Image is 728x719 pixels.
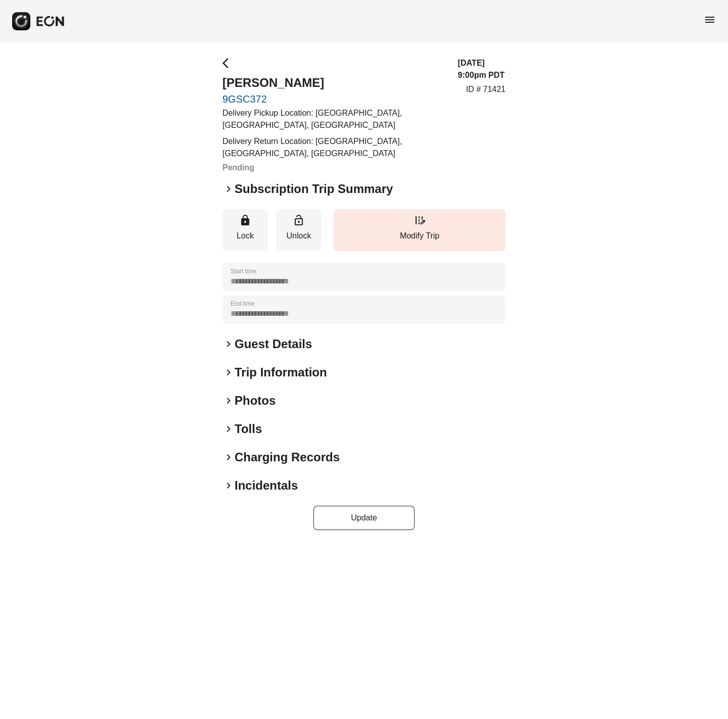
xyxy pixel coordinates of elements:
span: keyboard_arrow_right [222,423,235,435]
h2: Tolls [235,421,262,437]
h2: Subscription Trip Summary [235,181,393,197]
button: Update [313,506,415,530]
h3: Pending [222,162,446,174]
h2: [PERSON_NAME] [222,75,446,91]
span: keyboard_arrow_right [222,395,235,407]
span: lock_open [293,214,305,226]
p: ID # 71421 [466,83,506,95]
p: Delivery Pickup Location: [GEOGRAPHIC_DATA], [GEOGRAPHIC_DATA], [GEOGRAPHIC_DATA] [222,107,446,131]
h2: Incidentals [235,477,298,494]
h2: Trip Information [235,364,327,380]
h2: Guest Details [235,336,312,352]
span: keyboard_arrow_right [222,480,235,492]
span: keyboard_arrow_right [222,183,235,195]
span: edit_road [414,214,426,226]
span: menu [704,14,716,26]
p: Unlock [281,230,316,242]
button: Modify Trip [334,209,506,251]
h3: [DATE] 9:00pm PDT [458,57,506,81]
span: lock [239,214,251,226]
span: keyboard_arrow_right [222,366,235,378]
p: Delivery Return Location: [GEOGRAPHIC_DATA], [GEOGRAPHIC_DATA], [GEOGRAPHIC_DATA] [222,135,446,160]
p: Lock [227,230,263,242]
span: keyboard_arrow_right [222,338,235,350]
a: 9GSC372 [222,93,446,105]
h2: Charging Records [235,449,340,465]
h2: Photos [235,393,276,409]
span: keyboard_arrow_right [222,451,235,463]
p: Modify Trip [339,230,500,242]
button: Unlock [276,209,322,251]
button: Lock [222,209,268,251]
span: arrow_back_ios [222,57,235,69]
